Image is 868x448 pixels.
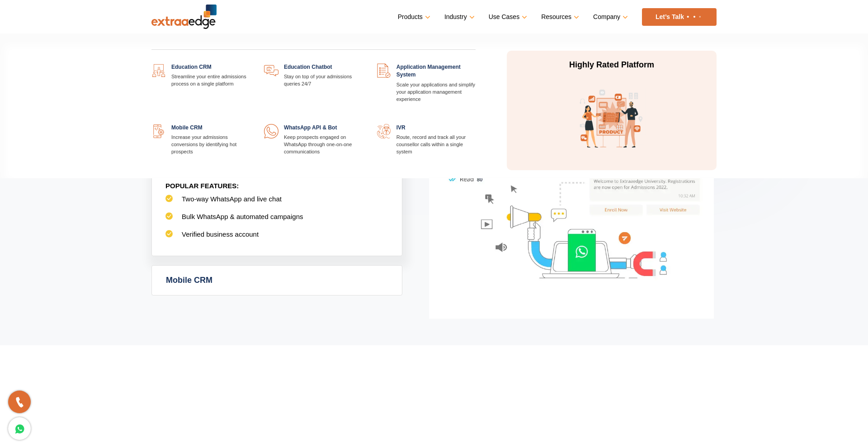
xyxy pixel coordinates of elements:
[642,8,717,26] a: Let’s Talk
[182,230,259,238] span: Verified business account
[489,10,525,24] a: Use Cases
[152,266,402,295] a: Mobile CRM
[182,213,303,220] span: Bulk WhatsApp & automated campaigns
[182,195,282,203] span: Two-way WhatsApp and live chat
[165,177,388,195] p: POPULAR FEATURES:
[527,60,697,71] p: Highly Rated Platform
[541,10,577,24] a: Resources
[593,10,626,24] a: Company
[444,10,473,24] a: Industry
[398,10,429,24] a: Products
